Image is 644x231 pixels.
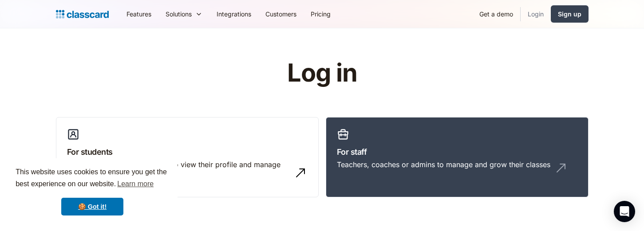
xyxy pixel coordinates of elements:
[558,9,581,19] div: Sign up
[209,4,258,24] a: Integrations
[337,146,577,158] h3: For staff
[551,5,589,23] a: Sign up
[304,4,338,24] a: Pricing
[67,146,308,158] h3: For students
[119,4,158,24] a: Features
[181,59,463,87] h1: Log in
[7,158,178,224] div: cookieconsent
[337,160,550,169] div: Teachers, coaches or admins to manage and grow their classes
[614,201,635,222] div: Open Intercom Messenger
[16,167,169,191] span: This website uses cookies to ensure you get the best experience on our website.
[258,4,304,24] a: Customers
[56,117,319,198] a: For studentsStudents, parents or guardians to view their profile and manage bookings
[521,4,551,24] a: Login
[61,198,123,215] a: dismiss cookie message
[116,177,155,191] a: learn more about cookies
[472,4,520,24] a: Get a demo
[56,8,109,20] a: Logo
[158,4,209,24] div: Solutions
[166,9,192,19] div: Solutions
[67,160,290,180] div: Students, parents or guardians to view their profile and manage bookings
[326,117,589,198] a: For staffTeachers, coaches or admins to manage and grow their classes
